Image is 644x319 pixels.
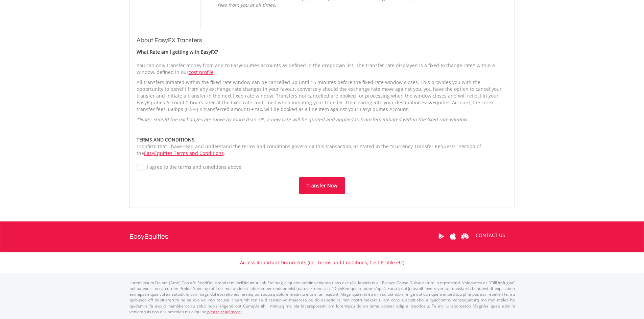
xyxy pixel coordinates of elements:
[137,136,508,157] div: I confirm that I have read and understand the terms and conditions governing this transaction, as...
[129,221,168,252] a: EasyEquities
[143,164,243,170] label: I agree to the terms and conditions above.
[137,49,508,55] div: What Rate am I getting with EasyFX?
[435,226,447,247] a: Google Play
[137,62,508,76] p: You can only transfer money from and to EasyEquities accounts as defined in the dropdown list. Th...
[447,226,459,247] a: Apple
[137,116,469,123] em: *Note: Should the exchange rate move by more than 5%, a new rate will be quoted and applied to tr...
[299,177,345,194] button: Transfer Now
[137,36,508,45] h3: About EasyFX Transfers
[137,79,508,113] p: All transfers initiated within the fixed rate window can be cancelled up until 15 minutes before ...
[471,226,510,245] a: CONTACT US
[129,280,515,315] p: Lorem Ipsum Dolors (Ame) Con a/e SeddOeiusmod tem InciDiduntut Lab Etd mag aliquaen admin veniamq...
[240,259,404,266] a: Access Important Documents (i.e. Terms and Conditions, Cost Profile etc)
[207,309,242,315] a: please read more:
[137,136,508,143] div: TERMS AND CONDITIONS:
[189,69,214,75] a: cost profile
[459,226,471,247] a: Huawei
[144,150,224,156] a: EasyEquities Terms and Conditions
